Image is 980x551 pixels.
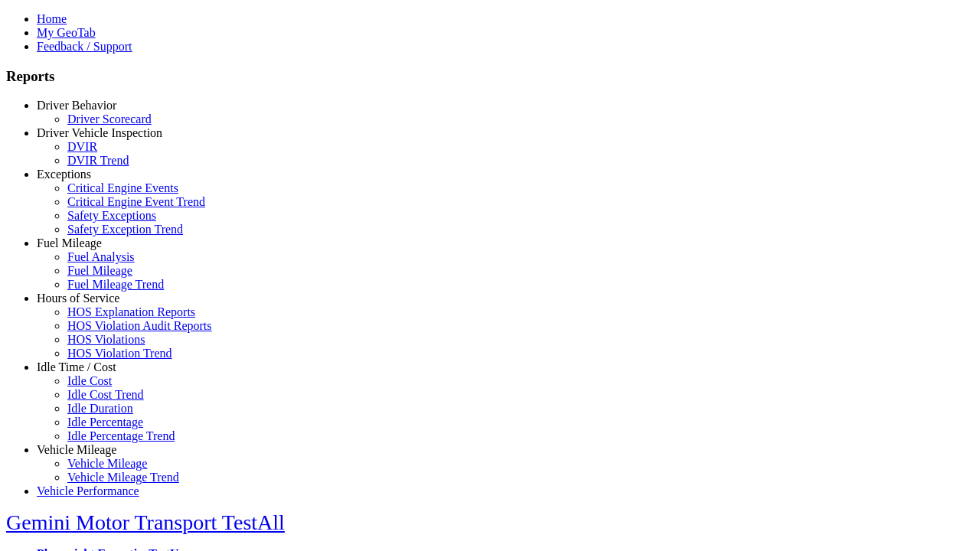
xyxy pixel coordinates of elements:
[67,347,172,360] a: HOS Violation Trend
[6,68,974,85] h3: Reports
[67,402,133,415] a: Idle Duration
[67,305,195,318] a: HOS Explanation Reports
[67,319,212,332] a: HOS Violation Audit Reports
[37,168,91,181] a: Exceptions
[37,26,96,39] a: My GeoTab
[6,510,285,534] a: Gemini Motor Transport TestAll
[67,374,112,387] a: Idle Cost
[67,429,175,442] a: Idle Percentage Trend
[37,443,116,456] a: Vehicle Mileage
[67,112,152,126] a: Driver Scorecard
[67,181,178,194] a: Critical Engine Events
[37,40,132,53] a: Feedback / Support
[37,236,102,249] a: Fuel Mileage
[37,292,119,305] a: Hours of Service
[67,416,143,429] a: Idle Percentage
[67,471,179,484] a: Vehicle Mileage Trend
[37,99,116,112] a: Driver Behavior
[67,250,135,263] a: Fuel Analysis
[67,457,147,470] a: Vehicle Mileage
[67,333,145,346] a: HOS Violations
[67,264,132,277] a: Fuel Mileage
[37,360,116,373] a: Idle Time / Cost
[37,484,139,497] a: Vehicle Performance
[67,223,183,236] a: Safety Exception Trend
[37,12,67,25] a: Home
[67,388,144,401] a: Idle Cost Trend
[37,126,162,139] a: Driver Vehicle Inspection
[67,278,164,291] a: Fuel Mileage Trend
[67,195,205,208] a: Critical Engine Event Trend
[67,154,129,167] a: DVIR Trend
[67,140,97,153] a: DVIR
[67,209,156,222] a: Safety Exceptions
